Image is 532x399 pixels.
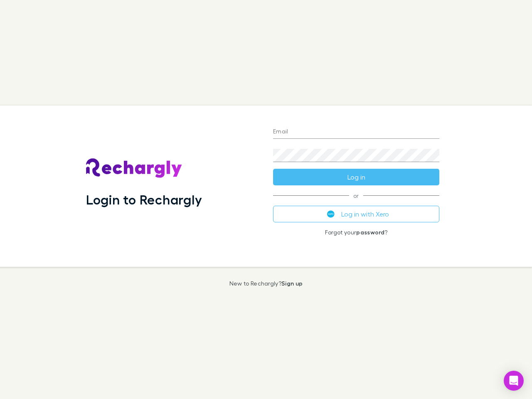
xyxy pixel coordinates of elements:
a: password [356,229,384,236]
p: Forgot your ? [273,229,439,236]
p: New to Rechargly? [229,280,303,287]
button: Log in with Xero [273,206,439,222]
a: Sign up [281,280,303,287]
h1: Login to Rechargly [86,192,202,207]
div: Open Intercom Messenger [504,371,524,391]
img: Xero's logo [327,210,335,218]
img: Rechargly's Logo [86,158,182,178]
button: Log in [273,169,439,185]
